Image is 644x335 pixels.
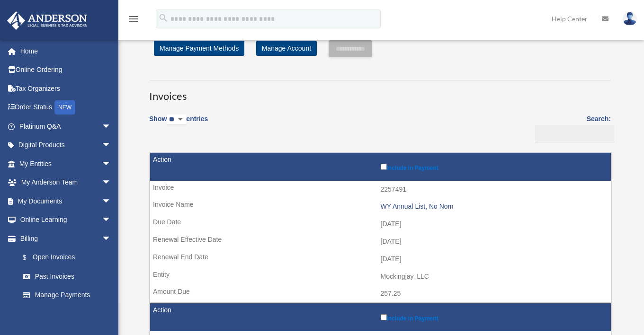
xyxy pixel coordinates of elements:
[149,113,208,135] label: Show entries
[381,203,607,211] div: WY Annual List, No Nom
[150,233,611,251] td: [DATE]
[28,252,33,264] span: $
[381,312,607,322] label: Include in Payment
[7,173,125,192] a: My Anderson Teamarrow_drop_down
[7,117,125,136] a: Platinum Q&Aarrow_drop_down
[102,192,121,211] span: arrow_drop_down
[150,181,611,199] td: 2257491
[7,154,125,173] a: My Entitiesarrow_drop_down
[167,115,186,125] select: Showentries
[13,248,116,267] a: $Open Invoices
[7,229,121,248] a: Billingarrow_drop_down
[150,250,611,268] td: [DATE]
[381,314,387,320] input: Include in Payment
[150,285,611,303] td: 257.25
[158,13,169,23] i: search
[7,211,125,229] a: Online Learningarrow_drop_down
[54,100,75,115] div: NEW
[150,268,611,286] td: Mockingjay, LLC
[7,136,125,155] a: Digital Productsarrow_drop_down
[102,229,121,248] span: arrow_drop_down
[128,13,139,25] i: menu
[381,162,607,171] label: Include in Payment
[7,42,125,61] a: Home
[128,17,139,25] a: menu
[13,267,121,286] a: Past Invoices
[102,154,121,174] span: arrow_drop_down
[154,41,244,56] a: Manage Payment Methods
[7,61,125,79] a: Online Ordering
[7,79,125,98] a: Tax Organizers
[102,211,121,230] span: arrow_drop_down
[7,192,125,211] a: My Documentsarrow_drop_down
[102,173,121,193] span: arrow_drop_down
[532,113,611,142] label: Search:
[149,80,611,104] h3: Invoices
[7,98,125,117] a: Order StatusNEW
[102,117,121,136] span: arrow_drop_down
[102,136,121,155] span: arrow_drop_down
[13,286,121,305] a: Manage Payments
[150,215,611,233] td: [DATE]
[535,125,614,143] input: Search:
[256,41,317,56] a: Manage Account
[4,11,90,30] img: Anderson Advisors Platinum Portal
[381,164,387,170] input: Include in Payment
[623,12,637,26] img: User Pic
